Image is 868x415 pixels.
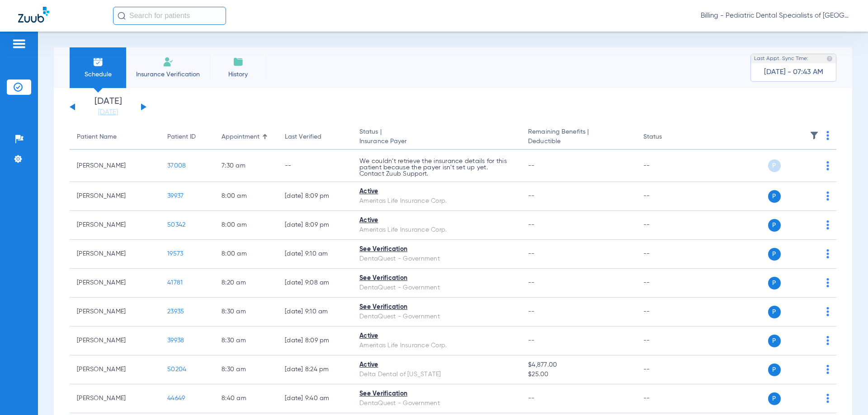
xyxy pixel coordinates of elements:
img: group-dot-blue.svg [826,278,829,287]
td: -- [636,355,697,384]
span: -- [528,337,535,344]
span: [DATE] - 07:43 AM [764,68,823,77]
img: Schedule [93,56,104,67]
div: Patient ID [167,132,207,142]
td: -- [636,240,697,269]
div: DentaQuest - Government [359,283,514,293]
td: 8:00 AM [214,182,278,211]
span: -- [528,280,535,286]
img: group-dot-blue.svg [826,249,829,258]
div: Patient ID [167,132,196,142]
span: Last Appt. Sync Time: [754,54,808,63]
span: -- [528,193,535,199]
td: -- [636,298,697,326]
span: 39937 [167,193,184,199]
img: Search Icon [118,12,126,20]
td: [PERSON_NAME] [70,355,160,384]
img: group-dot-blue.svg [826,365,829,374]
td: -- [278,150,352,182]
span: P [768,392,781,405]
div: Active [359,187,514,196]
a: [DATE] [81,108,135,117]
span: History [217,70,259,79]
span: Billing - Pediatric Dental Specialists of [GEOGRAPHIC_DATA][US_STATE] [701,11,850,20]
span: 50342 [167,222,185,228]
img: Zuub Logo [18,7,49,23]
td: [PERSON_NAME] [70,211,160,240]
img: group-dot-blue.svg [826,336,829,345]
div: Active [359,360,514,370]
img: History [233,56,244,67]
td: [DATE] 8:24 PM [278,355,352,384]
div: Chat Widget [823,372,868,415]
span: Deductible [528,137,628,146]
span: 39938 [167,337,184,344]
td: [PERSON_NAME] [70,326,160,355]
span: P [768,277,781,289]
td: -- [636,211,697,240]
span: 41781 [167,280,183,286]
div: Last Verified [285,132,321,142]
img: last sync help info [826,56,833,62]
img: group-dot-blue.svg [826,161,829,170]
div: Active [359,216,514,225]
div: Last Verified [285,132,345,142]
span: -- [528,163,535,169]
span: -- [528,222,535,228]
td: -- [636,182,697,211]
img: group-dot-blue.svg [826,220,829,229]
td: [DATE] 9:10 AM [278,240,352,269]
li: [DATE] [81,97,135,117]
span: P [768,219,781,232]
td: 7:30 AM [214,150,278,182]
td: 8:00 AM [214,240,278,269]
div: See Verification [359,274,514,283]
td: [DATE] 9:40 AM [278,384,352,413]
td: -- [636,150,697,182]
td: [DATE] 9:08 AM [278,269,352,298]
div: Ameritas Life Insurance Corp. [359,196,514,206]
td: 8:40 AM [214,384,278,413]
span: P [768,248,781,261]
div: DentaQuest - Government [359,312,514,322]
td: 8:20 AM [214,269,278,298]
span: P [768,306,781,318]
td: [PERSON_NAME] [70,269,160,298]
img: group-dot-blue.svg [826,191,829,201]
td: [DATE] 9:10 AM [278,298,352,326]
td: 8:30 AM [214,326,278,355]
img: group-dot-blue.svg [826,307,829,316]
img: hamburger-icon [12,38,26,49]
span: 37008 [167,163,186,169]
td: 8:00 AM [214,211,278,240]
div: See Verification [359,303,514,312]
span: -- [528,251,535,257]
div: Appointment [222,132,270,142]
span: $4,877.00 [528,360,628,370]
div: See Verification [359,389,514,399]
span: -- [528,395,535,401]
span: 19573 [167,251,183,257]
td: [PERSON_NAME] [70,298,160,326]
span: Insurance Payer [359,137,514,146]
div: Ameritas Life Insurance Corp. [359,341,514,350]
span: 23935 [167,308,184,315]
div: Delta Dental of [US_STATE] [359,370,514,379]
th: Status [636,125,697,150]
img: Manual Insurance Verification [163,56,174,67]
span: $25.00 [528,370,628,379]
span: Schedule [76,70,119,79]
td: [DATE] 8:09 PM [278,211,352,240]
td: [PERSON_NAME] [70,240,160,269]
div: Patient Name [77,132,117,142]
div: DentaQuest - Government [359,254,514,264]
td: -- [636,384,697,413]
th: Remaining Benefits | [521,125,636,150]
td: -- [636,269,697,298]
th: Status | [352,125,521,150]
td: -- [636,326,697,355]
span: P [768,364,781,376]
span: Insurance Verification [133,70,203,79]
p: We couldn’t retrieve the insurance details for this patient because the payer isn’t set up yet. C... [359,158,514,177]
span: 44649 [167,395,185,401]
